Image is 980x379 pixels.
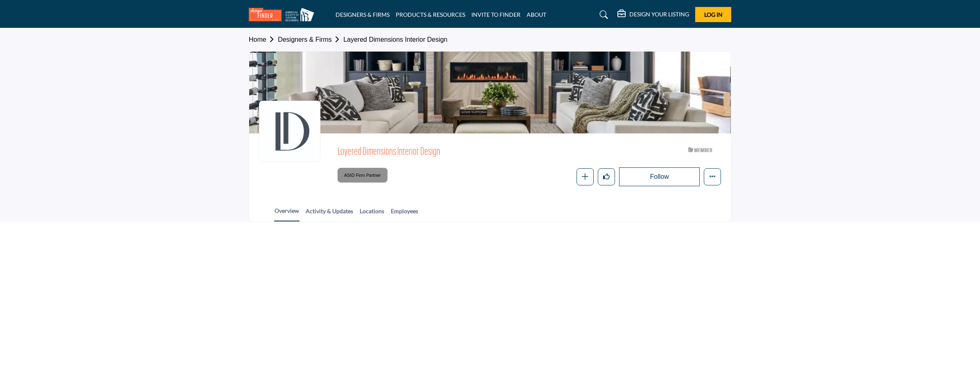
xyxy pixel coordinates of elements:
a: PRODUCTS & RESOURCES [396,11,465,18]
a: ABOUT [527,11,546,18]
span: ASID Firm Partner [341,170,384,181]
button: Log In [695,7,731,22]
a: DESIGNERS & FIRMS [336,11,390,18]
span: Log In [704,11,723,18]
div: DESIGN YOUR LISTING [617,10,689,20]
a: Employees [390,207,419,221]
a: Designers & Firms [278,36,343,43]
a: Locations [359,207,385,221]
a: Search [592,8,613,21]
a: Layered Dimensions Interior Design [343,36,447,43]
button: Like [598,168,615,185]
a: Activity & Updates [305,207,354,221]
a: Home [249,36,278,43]
h5: DESIGN YOUR LISTING [629,11,689,18]
button: Follow [619,167,700,186]
span: Layered Dimensions Interior Design [338,146,522,159]
a: INVITE TO FINDER [471,11,520,18]
img: ASID Members [682,145,719,155]
button: More details [704,168,721,185]
img: site Logo [249,8,318,21]
a: Overview [274,206,300,221]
